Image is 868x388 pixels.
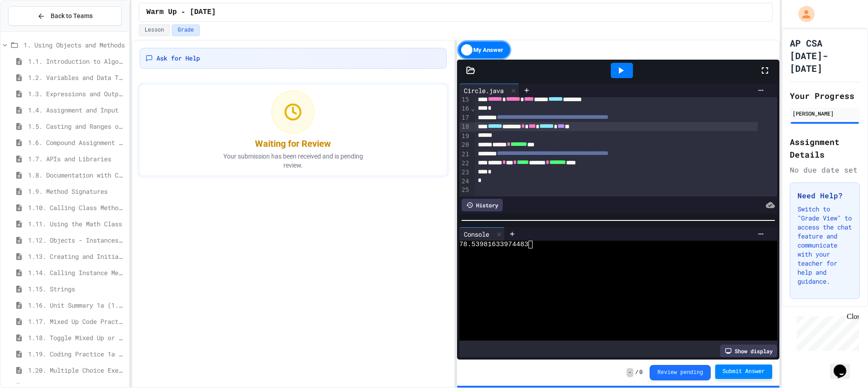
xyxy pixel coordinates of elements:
[28,365,125,375] span: 1.20. Multiple Choice Exercises for Unit 1a (1.1-1.6)
[459,229,494,239] div: Console
[459,95,471,104] div: 15
[793,109,857,117] div: [PERSON_NAME]
[28,252,125,261] span: 1.13. Creating and Initializing Objects: Constructors
[28,235,125,245] span: 1.12. Objects - Instances of Classes
[459,150,471,159] div: 21
[459,159,471,168] div: 22
[139,24,170,36] button: Lesson
[627,368,633,377] span: -
[459,132,471,141] div: 19
[459,84,519,97] div: Circle.java
[459,227,505,241] div: Console
[28,349,125,359] span: 1.19. Coding Practice 1a (1.1-1.6)
[28,317,125,326] span: 1.17. Mixed Up Code Practice 1.1-1.6
[28,268,125,277] span: 1.14. Calling Instance Methods
[212,152,374,170] p: Your submission has been received and is pending review.
[28,219,125,229] span: 1.11. Using the Math Class
[459,168,471,177] div: 23
[28,203,125,212] span: 1.10. Calling Class Methods
[459,241,528,248] span: 78.53981633974483
[459,86,508,95] div: Circle.java
[28,73,125,82] span: 1.2. Variables and Data Types
[459,104,471,113] div: 16
[28,284,125,294] span: 1.15. Strings
[797,205,852,286] p: Switch to "Grade View" to access the chat feature and communicate with your teacher for help and ...
[459,122,471,131] div: 18
[459,140,471,150] div: 20
[4,4,62,57] div: Chat with us now!Close
[715,365,772,379] button: Submit Answer
[471,105,475,112] span: Fold line
[650,365,711,380] button: Review pending
[789,4,817,24] div: My Account
[462,199,503,211] div: History
[790,164,860,175] div: No due date set
[28,89,125,98] span: 1.3. Expressions and Output [New]
[793,313,859,351] iframe: chat widget
[28,300,125,310] span: 1.16. Unit Summary 1a (1.1-1.6)
[459,177,471,186] div: 24
[51,11,93,21] span: Back to Teams
[28,170,125,180] span: 1.8. Documentation with Comments and Preconditions
[28,333,125,342] span: 1.18. Toggle Mixed Up or Write Code Practice 1.1-1.6
[639,369,642,376] span: 0
[722,368,765,375] span: Submit Answer
[146,7,216,18] span: Warm Up - [DATE]
[790,89,860,102] h2: Your Progress
[720,345,777,357] div: Show display
[172,24,200,36] button: Grade
[28,122,125,131] span: 1.5. Casting and Ranges of Values
[28,56,125,66] span: 1.1. Introduction to Algorithms, Programming, and Compilers
[790,136,860,161] h2: Assignment Details
[28,138,125,147] span: 1.6. Compound Assignment Operators
[255,137,331,150] div: Waiting for Review
[28,187,125,196] span: 1.9. Method Signatures
[830,352,859,379] iframe: chat widget
[459,186,471,195] div: 25
[459,113,471,122] div: 17
[635,369,638,376] span: /
[156,54,200,63] span: Ask for Help
[8,6,122,26] button: Back to Teams
[28,154,125,164] span: 1.7. APIs and Libraries
[797,190,852,201] h3: Need Help?
[790,37,860,75] h1: AP CSA [DATE]-[DATE]
[24,40,125,50] span: 1. Using Objects and Methods
[28,105,125,115] span: 1.4. Assignment and Input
